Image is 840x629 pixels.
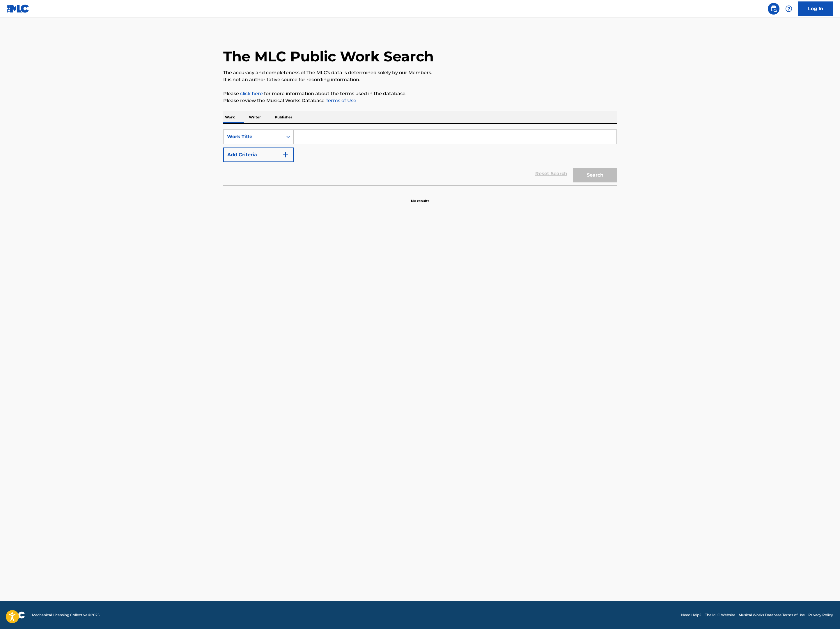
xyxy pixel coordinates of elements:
[739,612,805,618] a: Musical Works Database Terms of Use
[770,5,777,12] img: search
[273,111,294,123] p: Publisher
[223,48,434,65] h1: The MLC Public Work Search
[240,91,263,96] a: click here
[223,111,237,123] p: Work
[223,76,617,83] p: It is not an authoritative source for recording information.
[808,612,833,618] a: Privacy Policy
[32,612,100,618] span: Mechanical Licensing Collective © 2025
[227,133,279,140] div: Work Title
[223,69,617,76] p: The accuracy and completeness of The MLC's data is determined solely by our Members.
[798,1,833,16] a: Log In
[411,191,429,204] p: No results
[223,90,617,97] p: Please for more information about the terms used in the database.
[282,151,289,158] img: 9d2ae6d4665cec9f34b9.svg
[223,129,617,185] form: Search Form
[325,98,356,103] a: Terms of Use
[783,3,795,15] div: Help
[705,612,735,618] a: The MLC Website
[7,4,29,13] img: MLC Logo
[768,3,779,15] a: Public Search
[223,97,617,104] p: Please review the Musical Works Database
[785,5,792,12] img: help
[247,111,263,123] p: Writer
[681,612,701,618] a: Need Help?
[7,612,25,619] img: logo
[223,148,294,162] button: Add Criteria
